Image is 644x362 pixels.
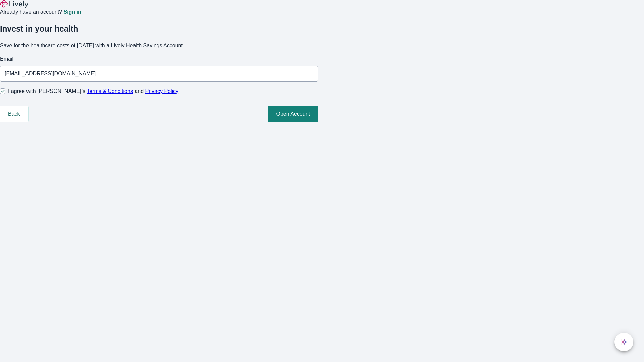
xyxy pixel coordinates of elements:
a: Privacy Policy [145,88,179,94]
button: Open Account [268,106,318,122]
a: Terms & Conditions [87,88,133,94]
button: chat [614,333,633,351]
a: Sign in [63,9,81,15]
svg: Lively AI Assistant [621,339,627,345]
span: I agree with [PERSON_NAME]’s and [8,87,178,95]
